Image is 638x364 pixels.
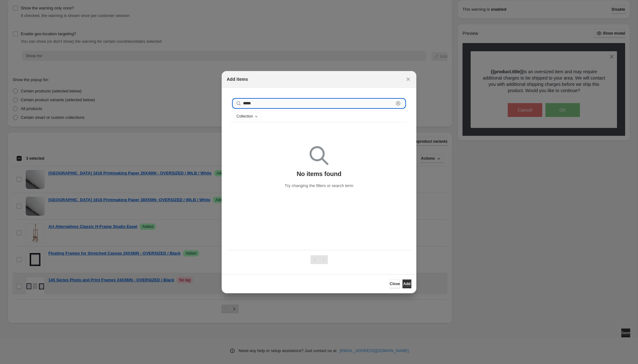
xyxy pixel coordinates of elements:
button: Close [404,75,413,84]
span: Add [403,281,410,286]
span: Close [390,281,400,286]
span: Collection [236,114,253,119]
nav: Pagination [311,255,328,264]
button: Add [403,279,411,288]
p: No items found [297,170,342,178]
button: Close [390,279,400,288]
h2: Add items [227,76,248,82]
img: Empty search results [310,146,328,165]
button: Collection [233,113,261,120]
button: Clear [395,100,401,107]
p: Try changing the filters or search term [285,183,353,189]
